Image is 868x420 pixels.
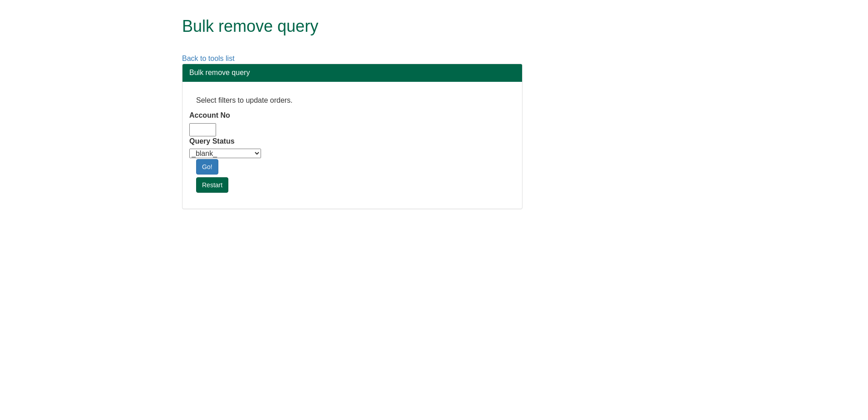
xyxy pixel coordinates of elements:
[196,159,218,175] a: Go!
[196,177,228,193] a: Restart
[182,55,235,62] a: Back to tools list
[189,110,230,121] label: Account No
[196,95,508,106] p: Select filters to update orders.
[182,17,666,35] h1: Bulk remove query
[189,69,515,77] h3: Bulk remove query
[189,136,235,147] label: Query Status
